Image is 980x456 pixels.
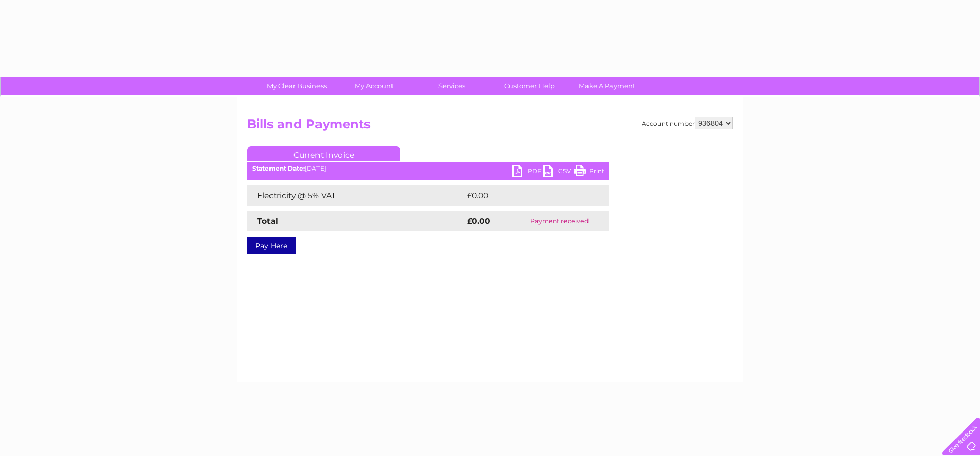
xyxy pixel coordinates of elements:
[410,77,494,95] a: Services
[509,211,609,231] td: Payment received
[252,164,305,172] b: Statement Date:
[543,165,574,180] a: CSV
[247,117,733,136] h2: Bills and Payments
[247,185,464,206] td: Electricity @ 5% VAT
[487,77,572,95] a: Customer Help
[467,216,491,226] strong: £0.00
[512,165,543,180] a: PDF
[247,165,609,172] div: [DATE]
[247,146,400,161] a: Current Invoice
[247,237,296,254] a: Pay Here
[642,117,733,129] div: Account number
[574,165,604,180] a: Print
[565,77,649,95] a: Make A Payment
[332,77,416,95] a: My Account
[464,185,586,206] td: £0.00
[257,216,278,226] strong: Total
[255,77,339,95] a: My Clear Business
